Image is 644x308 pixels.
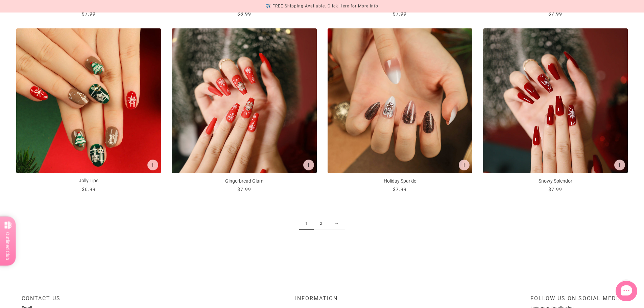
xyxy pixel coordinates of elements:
a: Holiday Sparkle [328,28,472,193]
a: Gingerbread Glam [172,28,316,193]
button: Add to cart [614,160,625,170]
p: Snowy Splendor [483,177,628,185]
a: → [328,217,345,230]
button: Add to cart [303,160,314,170]
button: Add to cart [459,160,470,170]
span: 1 [299,217,314,230]
span: $6.99 [82,187,96,192]
span: $7.99 [548,11,562,17]
button: Add to cart [147,160,158,170]
span: $7.99 [548,187,562,192]
div: Follow us on social media [530,295,622,307]
a: Snowy Splendor [483,28,628,193]
a: Jolly Tips [16,28,161,193]
span: $7.99 [82,11,96,17]
img: gingerbread-glam-press-on-manicure_700x.jpg [172,28,316,173]
p: Gingerbread Glam [172,177,316,185]
img: snowy-splendor-press-on-manicure_700x.jpg [483,28,628,173]
div: Contact Us [22,295,215,307]
p: Jolly Tips [16,177,161,184]
div: ✈️ FREE Shipping Available. Click Here for More Info [266,3,378,10]
div: INFORMATION [295,295,349,307]
span: $7.99 [237,187,251,192]
a: 2 [314,217,328,230]
span: $7.99 [393,187,407,192]
p: Holiday Sparkle [328,177,472,185]
span: $8.99 [237,11,251,17]
span: $7.99 [393,11,407,17]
